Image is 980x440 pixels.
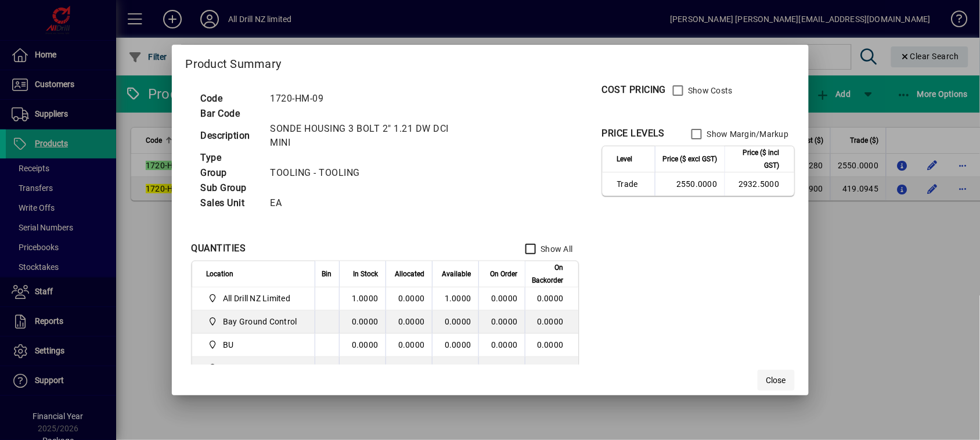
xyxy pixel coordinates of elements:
td: 0.0000 [525,287,578,311]
span: In Stock [354,268,379,280]
td: 0.0000 [385,311,432,334]
td: 0.0000 [525,357,578,380]
div: PRICE LEVELS [602,127,665,140]
label: Show All [539,243,573,255]
td: 0.0000 [385,357,432,380]
span: All Drill NZ Limited [223,293,290,304]
span: 0.0000 [491,363,518,373]
span: Available [442,268,471,280]
h2: Product Summary [172,45,809,78]
td: 0.0000 [432,334,478,357]
td: Group [195,165,265,181]
button: Close [758,370,795,391]
span: On Order [491,268,518,280]
td: 0.0000 [339,357,385,380]
td: Description [195,121,265,150]
span: CO8 [207,361,302,375]
td: Bar Code [195,106,265,121]
td: 0.0000 [525,334,578,357]
td: 2932.5000 [725,172,794,196]
label: Show Margin/Markup [705,128,789,140]
span: CO8 [223,362,239,374]
td: SONDE HOUSING 3 BOLT 2" 1.21 DW DCI MINI [265,121,476,150]
td: Type [195,150,265,165]
td: 0.0000 [339,311,385,334]
td: 0.0000 [525,311,578,334]
span: Bay Ground Control [223,316,297,327]
td: 1720-HM-09 [265,91,476,106]
td: 0.0000 [432,357,478,380]
span: Close [766,374,786,387]
td: 1.0000 [339,287,385,311]
span: Price ($ excl GST) [663,153,718,165]
td: Sub Group [195,181,265,196]
td: 1.0000 [432,287,478,311]
span: Allocated [395,268,425,280]
td: 0.0000 [339,334,385,357]
label: Show Costs [686,85,733,96]
span: Price ($ incl GST) [732,146,780,172]
span: On Backorder [532,261,564,287]
td: 0.0000 [385,287,432,311]
td: 2550.0000 [655,172,725,196]
td: Sales Unit [195,196,265,211]
td: 0.0000 [432,311,478,334]
span: Location [207,268,234,280]
span: Trade [617,178,648,190]
span: 0.0000 [491,294,518,303]
td: EA [265,196,476,211]
span: All Drill NZ Limited [207,291,302,305]
td: TOOLING - TOOLING [265,165,476,181]
td: Code [195,91,265,106]
span: 0.0000 [491,340,518,349]
span: 0.0000 [491,317,518,326]
td: 0.0000 [385,334,432,357]
span: Level [617,153,633,165]
span: BU [207,338,302,352]
div: QUANTITIES [192,241,246,255]
div: COST PRICING [602,83,666,97]
span: BU [223,339,234,351]
span: Bin [322,268,332,280]
span: Bay Ground Control [207,315,302,329]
